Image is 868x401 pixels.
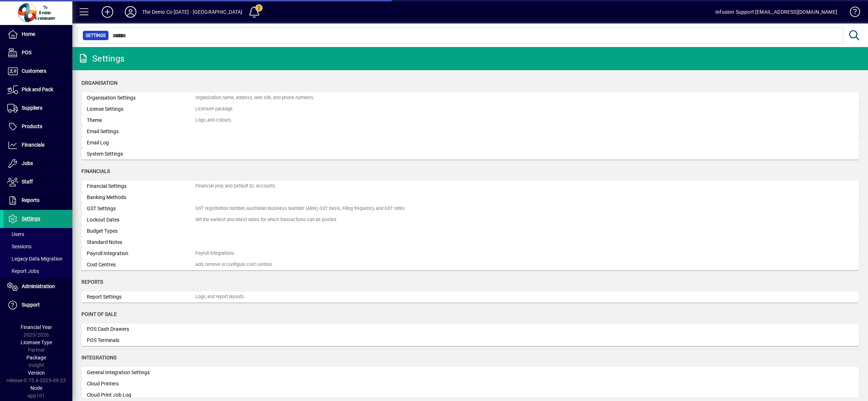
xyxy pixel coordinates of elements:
a: Banking Methods [81,192,859,203]
a: Standard Notes [81,237,859,248]
a: Legacy Data Migration [4,253,72,265]
div: GST registration number, Australian Business Number (ABN), GST basis, Filing frequency, and GST r... [195,205,406,212]
button: Profile [119,5,142,18]
a: Sessions [4,240,72,253]
span: Suppliers [22,105,42,111]
div: Financial year, and Default GL accounts. [195,183,276,190]
a: POS Cash Drawers [81,324,859,335]
div: Organisation name, address, web site, and phone numbers. [195,94,315,101]
a: Financials [4,136,72,154]
div: Organisation Settings [87,94,195,102]
div: Cloud Printers [87,380,195,388]
span: Administration [22,283,55,289]
div: Payroll Integrations [195,250,234,257]
a: Knowledge Base [844,1,859,25]
div: Logo, and colours. [195,117,232,124]
div: Email Settings [87,128,195,135]
a: System Settings [81,148,859,160]
div: Theme [87,117,195,124]
div: Banking Methods [87,194,195,201]
a: License SettingsLicensee package. [81,104,859,115]
div: Report Settings [87,293,195,301]
span: Users [7,231,24,237]
a: Financial SettingsFinancial year, and Default GL accounts. [81,181,859,192]
a: Users [4,228,72,240]
span: Home [22,31,35,37]
div: General Integration Settings [87,369,195,376]
div: Settings [78,53,124,64]
a: Cloud Print Job Log [81,389,859,401]
a: Customers [4,62,72,80]
span: Organisation [81,80,118,86]
span: Report Jobs [7,268,39,274]
a: Suppliers [4,99,72,117]
a: Payroll IntegrationPayroll Integrations [81,248,859,259]
div: Licensee package. [195,106,234,113]
a: Report SettingsLogo, and report layouts. [81,291,859,303]
span: Support [22,302,40,308]
span: Reports [81,279,103,285]
a: Staff [4,173,72,191]
div: Infusion Support [EMAIL_ADDRESS][DOMAIN_NAME] [715,6,837,18]
span: Financials [22,142,44,148]
a: Organisation SettingsOrganisation name, address, web site, and phone numbers. [81,92,859,104]
span: Financial Year [21,324,52,330]
span: Version [28,370,45,376]
a: Pick and Pack [4,81,72,99]
button: Add [96,5,119,18]
a: Support [4,296,72,314]
div: Cloud Print Job Log [87,391,195,399]
div: System Settings [87,150,195,158]
div: GST Settings [87,205,195,212]
div: Lockout Dates [87,216,195,224]
span: Package [26,355,46,360]
span: Financials [81,168,110,174]
div: License Settings [87,105,195,113]
a: Email Settings [81,126,859,137]
div: The Demo Co [DATE] - [GEOGRAPHIC_DATA] [142,6,243,18]
a: POS [4,44,72,62]
a: Administration [4,278,72,296]
div: Budget Types [87,227,195,235]
a: GST SettingsGST registration number, Australian Business Number (ABN), GST basis, Filing frequenc... [81,203,859,214]
span: Staff [22,179,33,185]
span: Integrations [81,355,116,360]
span: Sessions [7,244,31,249]
span: Products [22,123,42,129]
div: Financial Settings [87,182,195,190]
a: General Integration Settings [81,367,859,378]
a: Budget Types [81,225,859,237]
div: POS Cash Drawers [87,325,195,333]
span: POS [22,50,31,55]
div: Email Log [87,139,195,147]
a: Home [4,25,72,43]
a: Report Jobs [4,265,72,277]
span: Settings [22,216,40,221]
span: Settings [86,32,106,39]
div: POS Terminals [87,337,195,344]
div: Payroll Integration [87,250,195,257]
div: Add, remove or configure cost centres [195,261,272,268]
div: Standard Notes [87,239,195,246]
span: Node [30,385,42,391]
span: Jobs [22,160,33,166]
span: Reports [22,197,39,203]
a: Cost CentresAdd, remove or configure cost centres [81,259,859,270]
div: Cost Centres [87,261,195,269]
a: Reports [4,191,72,210]
a: POS Terminals [81,335,859,346]
span: Point of Sale [81,311,117,317]
a: Jobs [4,155,72,173]
div: Logo, and report layouts. [195,294,245,300]
span: Licensee Type [21,339,52,345]
span: Customers [22,68,46,74]
div: Set the earliest and latest dates for which transactions can be posted. [195,216,337,223]
a: Cloud Printers [81,378,859,389]
a: Products [4,118,72,136]
a: Email Log [81,137,859,148]
span: Legacy Data Migration [7,256,63,262]
a: Lockout DatesSet the earliest and latest dates for which transactions can be posted. [81,214,859,225]
span: Pick and Pack [22,86,53,92]
a: ThemeLogo, and colours. [81,115,859,126]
